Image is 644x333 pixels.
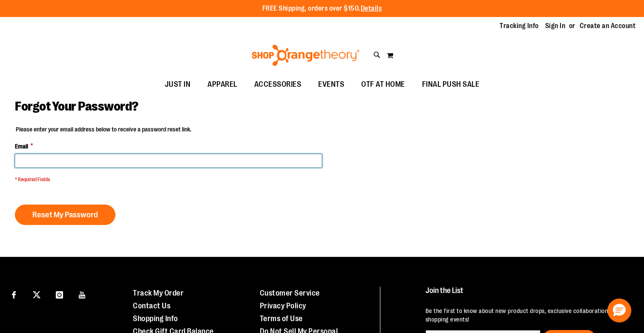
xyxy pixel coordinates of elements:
span: FINAL PUSH SALE [422,75,480,94]
a: Visit our Instagram page [52,287,67,302]
legend: Please enter your email address below to receive a password reset link. [15,125,192,134]
a: Tracking Info [500,21,539,31]
a: Track My Order [133,289,184,297]
a: FINAL PUSH SALE [414,75,488,94]
a: Sign In [545,21,566,31]
a: EVENTS [310,75,353,94]
a: Details [361,5,382,12]
a: Visit our Youtube page [75,287,90,302]
a: APPAREL [199,75,246,94]
span: Email [15,142,28,151]
a: Contact Us [133,302,170,310]
span: OTF AT HOME [361,75,405,94]
span: Forgot Your Password? [15,99,138,114]
button: Reset My Password [15,205,115,225]
a: JUST IN [156,75,199,94]
p: FREE Shipping, orders over $150. [262,4,382,14]
a: Create an Account [580,21,636,31]
span: * Required Fields [15,176,322,183]
button: Hello, have a question? Let’s chat. [607,299,631,322]
a: Visit our Facebook page [6,287,21,302]
a: ACCESSORIES [246,75,310,94]
img: Twitter [33,291,40,299]
a: Customer Service [260,289,320,297]
a: Visit our X page [29,287,44,302]
span: JUST IN [165,75,191,94]
span: EVENTS [318,75,344,94]
span: Reset My Password [32,210,98,219]
a: OTF AT HOME [353,75,414,94]
a: Shopping Info [133,314,178,323]
p: Be the first to know about new product drops, exclusive collaborations, and shopping events! [425,307,627,324]
a: Terms of Use [260,314,303,323]
a: Privacy Policy [260,302,306,310]
h4: Join the List [425,287,627,302]
span: APPAREL [207,75,237,94]
span: ACCESSORIES [254,75,302,94]
img: Shop Orangetheory [250,45,361,66]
